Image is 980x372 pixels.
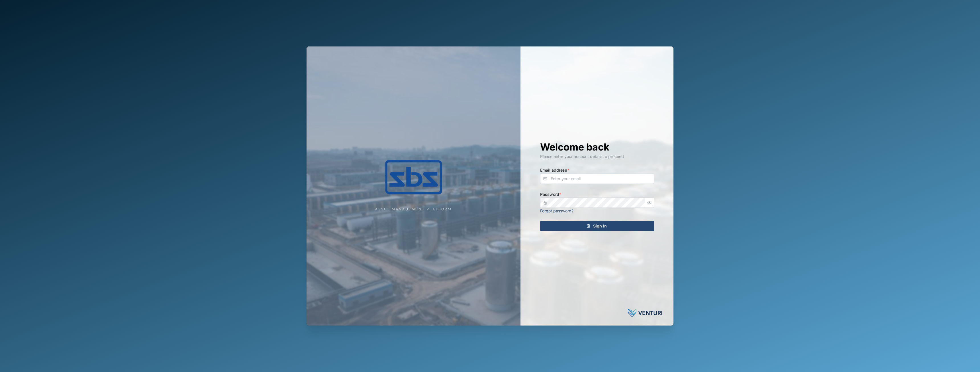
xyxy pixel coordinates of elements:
div: Asset Management Platform [375,207,452,212]
label: Email address [540,167,569,173]
div: Please enter your account details to proceed [540,153,654,160]
input: Enter your email [540,174,654,184]
span: Sign In [593,221,607,231]
a: Forgot password? [540,208,573,213]
label: Password [540,191,561,198]
img: Company Logo [357,160,471,194]
img: Powered by: Venturi [628,307,662,319]
h1: Welcome back [540,141,654,153]
button: Sign In [540,221,654,231]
